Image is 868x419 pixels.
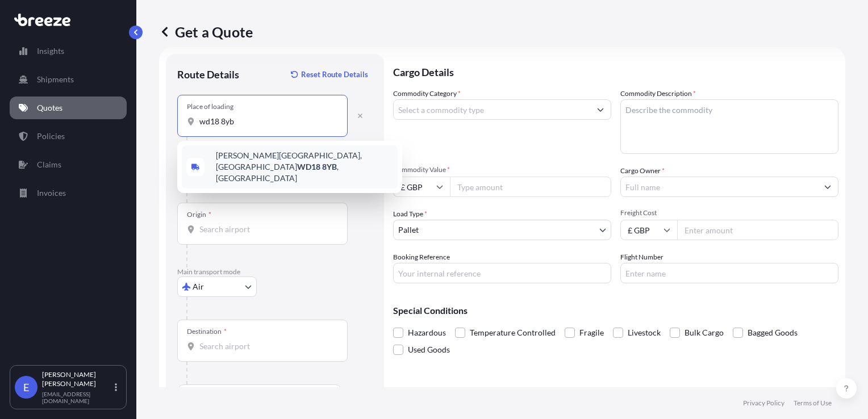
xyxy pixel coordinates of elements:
p: Privacy Policy [743,399,784,408]
p: Reset Route Details [301,69,368,80]
button: Select transport [177,276,257,297]
b: WD18 8YB [297,162,337,171]
input: Select a commodity type [394,99,590,120]
input: Type amount [450,177,611,197]
label: Commodity Category [393,88,461,99]
div: Place of loading [187,102,233,111]
span: Load Type [393,208,427,220]
p: Special Conditions [393,306,838,315]
span: Commodity Value [393,165,611,174]
div: Destination [187,327,227,336]
span: Bagged Goods [748,324,798,341]
label: Flight Number [620,252,663,263]
p: Claims [37,159,61,170]
input: Full name [621,177,817,197]
div: Origin [187,210,211,219]
p: Shipments [37,74,74,85]
span: Hazardous [408,324,446,341]
span: Air [193,281,204,292]
input: Place of loading [199,116,333,127]
span: Temperature Controlled [470,324,556,341]
span: [PERSON_NAME][GEOGRAPHIC_DATA], [GEOGRAPHIC_DATA] , [GEOGRAPHIC_DATA] [216,150,393,184]
p: Invoices [37,187,66,199]
input: Enter amount [677,220,838,240]
p: [PERSON_NAME] [PERSON_NAME] [42,370,112,388]
label: Commodity Description [620,88,696,99]
span: Used Goods [408,341,450,358]
span: Livestock [628,324,661,341]
label: Booking Reference [393,252,450,263]
label: Cargo Owner [620,165,665,177]
button: Show suggestions [590,99,611,120]
p: [EMAIL_ADDRESS][DOMAIN_NAME] [42,391,112,404]
input: Destination [199,341,333,352]
p: Terms of Use [794,399,832,408]
p: Policies [37,131,65,142]
span: Fragile [579,324,604,341]
span: Bulk Cargo [685,324,724,341]
input: Enter name [620,263,838,283]
p: Route Details [177,68,239,81]
span: Freight Cost [620,208,838,217]
p: Cargo Details [393,54,838,88]
button: Show suggestions [817,177,838,197]
span: E [23,382,29,393]
div: Show suggestions [177,141,402,193]
p: Main transport mode [177,267,373,276]
input: Origin [199,224,333,235]
p: Quotes [37,102,62,114]
p: Insights [37,45,64,57]
p: Get a Quote [159,23,253,41]
input: Your internal reference [393,263,611,283]
span: Pallet [398,224,419,236]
